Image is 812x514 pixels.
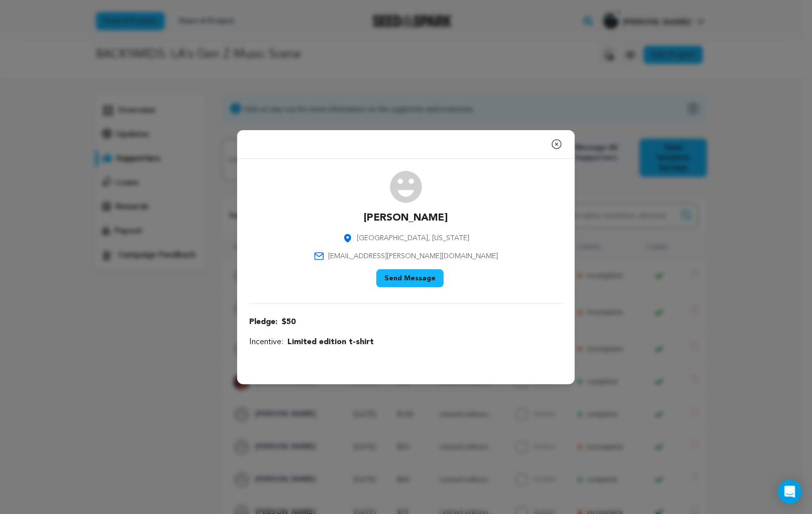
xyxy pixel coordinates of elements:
span: [EMAIL_ADDRESS][PERSON_NAME][DOMAIN_NAME] [328,251,498,261]
div: Open Intercom Messenger [778,480,802,504]
span: Limited edition t-shirt [287,336,374,348]
img: user.png [390,171,422,203]
span: Incentive: [249,336,283,348]
span: Pledge: [249,316,277,328]
p: [PERSON_NAME] [364,211,448,225]
span: $50 [281,316,295,328]
button: Send Message [376,269,444,287]
span: [GEOGRAPHIC_DATA], [US_STATE] [357,233,469,243]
